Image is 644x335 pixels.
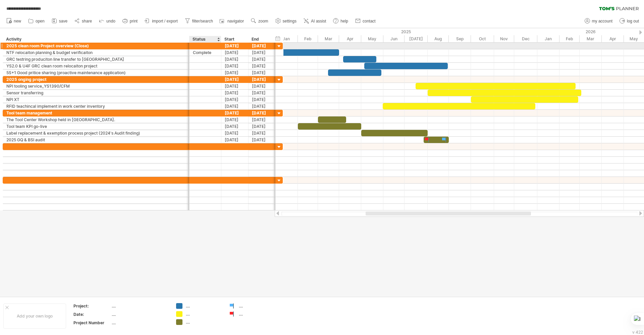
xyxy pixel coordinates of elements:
[186,311,222,317] div: ....
[275,28,537,35] div: 2025
[249,56,276,62] div: [DATE]
[302,17,328,26] a: AI assist
[249,137,276,143] div: [DATE]
[249,130,276,136] div: [DATE]
[112,312,168,317] div: ....
[6,103,186,109] div: RFID teachincal implement in work center inventory
[249,69,276,76] div: [DATE]
[383,35,405,42] div: June 2025
[249,90,276,96] div: [DATE]
[183,17,215,26] a: filter/search
[249,76,276,83] div: [DATE]
[218,17,246,26] a: navigator
[354,17,378,26] a: contact
[275,35,298,42] div: January 2025
[73,320,110,326] div: Project Number
[59,19,67,23] span: save
[221,90,249,96] div: [DATE]
[249,96,276,103] div: [DATE]
[361,35,383,42] div: May 2025
[186,319,222,325] div: ....
[221,49,249,56] div: [DATE]
[97,17,117,26] a: undo
[6,110,186,116] div: Tool team management
[6,49,186,56] div: NTF relocaiton planning & budget verificaiton
[249,17,270,26] a: zoom
[249,103,276,109] div: [DATE]
[583,17,614,26] a: my account
[73,17,94,26] a: share
[249,49,276,56] div: [DATE]
[537,35,559,42] div: January 2026
[340,19,348,23] span: help
[249,110,276,116] div: [DATE]
[249,123,276,130] div: [DATE]
[6,123,186,130] div: Tool team KPI go-live
[6,83,186,89] div: NPI tooling service_YS1390/CFM
[6,90,186,96] div: Sensor transferring
[331,17,350,26] a: help
[112,320,168,326] div: ....
[73,303,110,309] div: Project:
[130,19,138,23] span: print
[221,56,249,62] div: [DATE]
[274,17,299,26] a: settings
[227,19,244,23] span: navigator
[428,35,449,42] div: August 2025
[632,330,643,335] div: v 422
[193,49,218,56] div: Complete
[192,19,213,23] span: filter/search
[252,36,272,43] div: End
[339,35,361,42] div: April 2025
[6,36,185,43] div: Activity
[221,63,249,69] div: [DATE]
[494,35,514,42] div: November 2025
[258,19,268,23] span: zoom
[6,76,186,83] div: 2025 onging project
[249,116,276,123] div: [DATE]
[6,96,186,103] div: NPI XT
[121,17,140,26] a: print
[152,19,178,23] span: import / export
[618,17,641,26] a: log out
[6,69,186,76] div: 5S+1 Good pritice sharing (proactive maintenance application)
[221,123,249,130] div: [DATE]
[50,17,69,26] a: save
[193,36,217,43] div: Status
[239,303,275,309] div: ....
[3,303,66,329] div: Add your own logo
[283,19,297,23] span: settings
[298,35,318,42] div: February 2025
[559,35,580,42] div: February 2026
[239,311,275,317] div: ....
[449,35,471,42] div: September 2025
[73,312,110,317] div: Date:
[311,19,326,23] span: AI assist
[106,19,115,23] span: undo
[405,35,428,42] div: July 2025
[592,19,612,23] span: my account
[36,19,45,23] span: open
[221,110,249,116] div: [DATE]
[224,36,245,43] div: Start
[82,19,92,23] span: share
[221,137,249,143] div: [DATE]
[363,19,376,23] span: contact
[186,303,222,309] div: ....
[221,96,249,103] div: [DATE]
[6,137,186,143] div: 2025 GQ & BSI audit
[221,69,249,76] div: [DATE]
[249,83,276,89] div: [DATE]
[6,63,186,69] div: YS2.0 & U4F GRC clean room relocaiton project
[580,35,602,42] div: March 2026
[6,130,186,136] div: Label replacement & exemption process project (2024's Audit finding)
[221,76,249,83] div: [DATE]
[14,19,21,23] span: new
[6,43,186,49] div: 2025 clean room Project overview (Close)
[26,17,47,26] a: open
[6,56,186,62] div: GRC testring produciton line transfer to [GEOGRAPHIC_DATA]
[249,63,276,69] div: [DATE]
[221,116,249,123] div: [DATE]
[221,83,249,89] div: [DATE]
[5,17,23,26] a: new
